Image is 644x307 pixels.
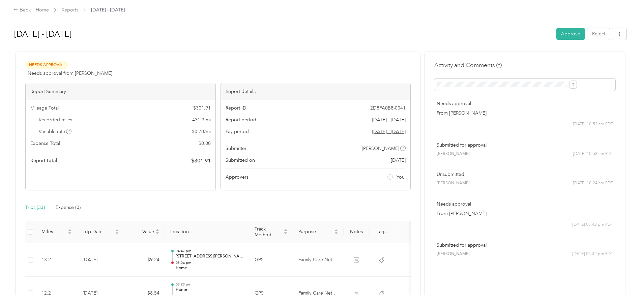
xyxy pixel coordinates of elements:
[437,110,613,117] p: From [PERSON_NAME]
[437,151,470,157] span: [PERSON_NAME]
[39,116,72,123] span: Recorded miles
[36,7,49,13] a: Home
[391,157,406,164] span: [DATE]
[36,221,77,243] th: Miles
[25,204,45,211] div: Trips (33)
[165,221,249,243] th: Location
[606,269,644,307] iframe: Everlance-gr Chat Button Frame
[30,157,57,164] span: Report total
[193,104,211,112] span: $ 301.91
[437,201,613,208] p: Needs approval
[124,243,165,277] td: $9.24
[255,226,282,238] span: Track Method
[226,116,256,123] span: Report period
[293,243,344,277] td: Family Care Network
[437,242,613,249] p: Submitted for approval
[30,140,60,147] span: Expense Total
[192,128,211,135] span: $ 0.70 / mi
[115,228,119,232] span: caret-up
[36,243,77,277] td: 13.2
[293,221,344,243] th: Purpose
[30,104,59,112] span: Mileage Total
[437,171,613,178] p: Unsubmitted
[334,231,338,235] span: caret-down
[437,210,613,217] p: From [PERSON_NAME]
[573,151,613,157] span: [DATE] 10:53 am PDT
[176,253,244,259] p: [STREET_ADDRESS][PERSON_NAME][PERSON_NAME]
[192,116,211,123] span: 431.3 mi
[437,180,470,186] span: [PERSON_NAME]
[226,145,246,152] span: Submitter
[13,6,31,14] div: Back
[370,104,406,112] span: 2D8FA0B8-0041
[573,121,613,127] span: [DATE] 10:53 am PDT
[437,142,613,149] p: Submitted for approval
[176,249,244,253] p: 04:47 pm
[221,83,411,100] div: Report details
[397,174,405,181] span: You
[362,145,399,152] span: [PERSON_NAME]
[115,231,119,235] span: caret-down
[437,251,470,257] span: [PERSON_NAME]
[372,128,406,135] span: Go to pay period
[77,243,124,277] td: [DATE]
[344,221,369,243] th: Notes
[68,231,72,235] span: caret-down
[77,221,124,243] th: Trip Date
[155,228,159,232] span: caret-up
[284,228,288,232] span: caret-up
[556,28,585,40] button: Approve
[437,100,613,107] p: Needs approval
[249,243,293,277] td: GPS
[91,6,125,13] span: [DATE] - [DATE]
[284,231,288,235] span: caret-down
[25,61,68,69] span: Needs Approval
[587,28,610,40] button: Reject
[14,26,552,42] h1: Sep 15 - 28, 2025
[62,7,78,13] a: Reports
[191,157,211,165] span: $ 301.91
[199,140,211,147] span: $ 0.00
[39,128,72,135] span: Variable rate
[176,260,244,265] p: 05:04 pm
[26,83,215,100] div: Report Summary
[334,228,338,232] span: caret-up
[176,265,244,271] p: Home
[434,61,502,69] h4: Activity and Comments
[56,204,81,211] div: Expense (0)
[226,174,248,181] span: Approvers
[298,229,333,235] span: Purpose
[226,104,246,112] span: Report ID
[176,294,244,299] p: 03:39 pm
[155,231,159,235] span: caret-down
[573,180,613,186] span: [DATE] 10:24 am PDT
[369,221,394,243] th: Tags
[28,70,112,77] span: Needs approval from [PERSON_NAME]
[176,287,244,293] p: Home
[226,128,249,135] span: Pay period
[124,221,165,243] th: Value
[176,282,244,287] p: 03:23 pm
[41,229,66,235] span: Miles
[226,157,255,164] span: Submitted on
[572,222,613,228] span: [DATE] 05:42 pm PDT
[572,251,613,257] span: [DATE] 05:42 pm PDT
[83,229,114,235] span: Trip Date
[68,228,72,232] span: caret-up
[372,116,406,123] span: [DATE] - [DATE]
[130,229,154,235] span: Value
[249,221,293,243] th: Track Method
